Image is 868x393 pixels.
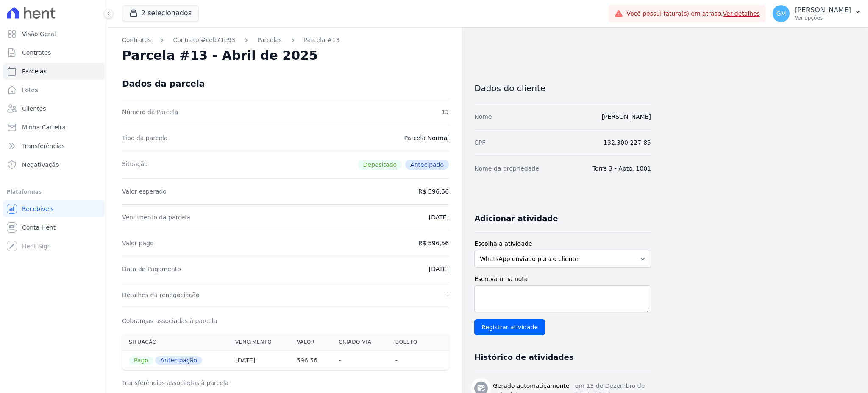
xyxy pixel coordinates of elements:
[122,108,178,116] dt: Número da Parcela
[604,138,651,147] dd: 132.300.227-85
[228,334,290,351] th: Vencimento
[429,265,449,273] dd: [DATE]
[22,86,38,94] span: Lotes
[389,334,432,351] th: Boleto
[129,356,153,365] span: Pago
[122,5,199,21] button: 2 selecionados
[723,10,760,17] a: Ver detalhes
[474,112,492,121] dt: Nome
[474,275,651,284] label: Escreva uma nota
[22,160,59,169] span: Negativação
[22,104,46,113] span: Clientes
[122,213,190,222] dt: Vencimento da parcela
[474,138,485,147] dt: CPF
[22,142,65,150] span: Transferências
[602,113,651,120] a: [PERSON_NAME]
[122,291,200,299] dt: Detalhes da renegociação
[3,100,105,117] a: Clientes
[404,134,449,142] dd: Parcela Normal
[122,379,449,387] h3: Transferências associadas à parcela
[474,83,651,93] h3: Dados do cliente
[22,30,56,38] span: Visão Geral
[122,36,151,45] a: Contratos
[429,213,449,222] dd: [DATE]
[3,200,105,217] a: Recebíveis
[7,187,101,197] div: Plataformas
[122,317,217,325] dt: Cobranças associadas à parcela
[3,119,105,136] a: Minha Carteira
[22,223,56,232] span: Conta Hent
[22,67,47,76] span: Parcelas
[290,334,332,351] th: Valor
[474,239,651,248] label: Escolha a atividade
[447,291,449,299] dd: -
[304,36,340,45] a: Parcela #13
[122,79,205,89] div: Dados da parcela
[766,2,868,25] button: GM [PERSON_NAME] Ver opções
[795,6,851,14] p: [PERSON_NAME]
[3,44,105,61] a: Contratos
[795,14,851,21] p: Ver opções
[776,11,786,17] span: GM
[290,351,332,370] th: 596,56
[122,48,318,63] h2: Parcela #13 - Abril de 2025
[418,187,449,196] dd: R$ 596,56
[122,187,167,196] dt: Valor esperado
[332,351,388,370] th: -
[441,108,449,116] dd: 13
[122,265,181,273] dt: Data de Pagamento
[122,36,449,45] nav: Breadcrumb
[474,164,539,173] dt: Nome da propriedade
[332,334,388,351] th: Criado via
[228,351,290,370] th: [DATE]
[3,156,105,173] a: Negativação
[257,36,282,45] a: Parcelas
[22,48,51,57] span: Contratos
[3,25,105,42] a: Visão Geral
[389,351,432,370] th: -
[173,36,235,45] a: Contrato #ceb71e93
[405,160,449,170] span: Antecipado
[122,239,154,247] dt: Valor pago
[3,81,105,98] a: Lotes
[122,334,228,351] th: Situação
[22,205,54,213] span: Recebíveis
[3,219,105,236] a: Conta Hent
[3,138,105,154] a: Transferências
[358,160,402,170] span: Depositado
[3,63,105,80] a: Parcelas
[474,352,573,362] h3: Histórico de atividades
[22,123,66,132] span: Minha Carteira
[474,319,545,335] input: Registrar atividade
[155,356,202,365] span: Antecipação
[626,9,760,18] span: Você possui fatura(s) em atraso.
[122,134,168,142] dt: Tipo da parcela
[122,160,148,170] dt: Situação
[593,164,651,173] dd: Torre 3 - Apto. 1001
[474,213,558,224] h3: Adicionar atividade
[418,239,449,247] dd: R$ 596,56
